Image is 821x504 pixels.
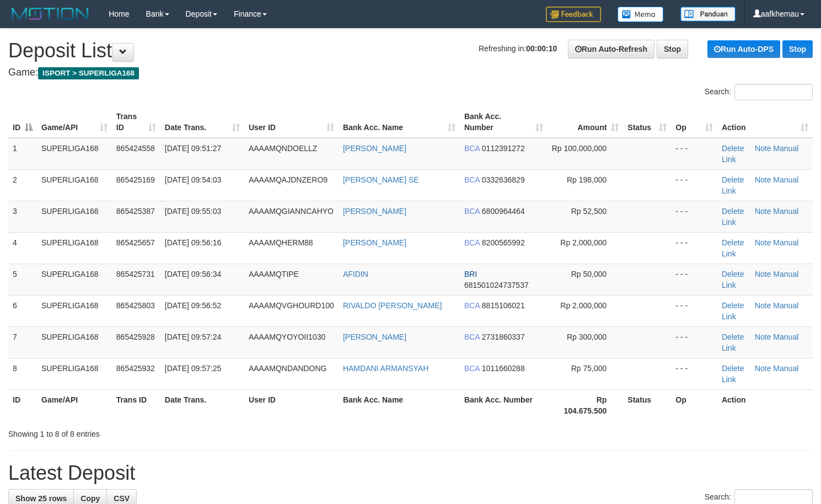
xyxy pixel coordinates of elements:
span: 865425169 [116,175,155,184]
span: Rp 75,000 [571,364,607,373]
td: - - - [671,138,717,170]
span: Rp 52,500 [571,207,607,216]
span: BCA [464,301,480,310]
span: Show 25 rows [15,494,67,503]
td: 7 [8,326,37,358]
span: Copy 681501024737537 to clipboard [464,281,529,289]
span: Rp 50,000 [571,270,607,278]
span: BCA [464,333,480,341]
td: SUPERLIGA168 [37,138,112,170]
span: 865425731 [116,270,155,278]
td: - - - [671,326,717,358]
div: Showing 1 to 8 of 8 entries [8,424,334,439]
span: Copy 8815106021 to clipboard [482,301,525,310]
a: Manual Link [722,175,798,195]
td: SUPERLIGA168 [37,169,112,201]
th: Action: activate to sort column ascending [717,106,813,138]
th: Status [623,389,671,421]
td: - - - [671,264,717,295]
a: Manual Link [722,364,798,384]
a: Delete [722,301,744,310]
span: [DATE] 09:56:16 [165,238,221,247]
a: Stop [782,40,813,58]
span: 865425657 [116,238,155,247]
span: AAAAMQAJDNZERO9 [249,175,328,184]
td: SUPERLIGA168 [37,326,112,358]
span: [DATE] 09:57:24 [165,333,221,341]
span: 865425387 [116,207,155,216]
th: Game/API [37,389,112,421]
a: Delete [722,270,744,278]
a: Delete [722,175,744,184]
a: Note [755,333,771,341]
span: Copy 2731860337 to clipboard [482,333,525,341]
a: Note [755,207,771,216]
span: Copy 0112391272 to clipboard [482,144,525,153]
span: Copy 0332636829 to clipboard [482,175,525,184]
th: ID: activate to sort column descending [8,106,37,138]
a: Note [755,364,771,373]
span: 865424558 [116,144,155,153]
span: 865425928 [116,333,155,341]
span: [DATE] 09:51:27 [165,144,221,153]
a: Note [755,175,771,184]
span: AAAAMQNDANDONG [249,364,327,373]
th: Op: activate to sort column ascending [671,106,717,138]
a: Manual Link [722,207,798,227]
a: Note [755,270,771,278]
img: panduan.png [680,7,736,22]
span: BCA [464,144,480,153]
span: Rp 100,000,000 [552,144,607,153]
span: AAAAMQTIPE [249,270,299,278]
span: 865425932 [116,364,155,373]
a: Delete [722,238,744,247]
h1: Latest Deposit [8,462,813,484]
a: Delete [722,333,744,341]
th: Rp 104.675.500 [548,389,624,421]
th: Trans ID: activate to sort column ascending [112,106,160,138]
td: - - - [671,169,717,201]
th: Op [671,389,717,421]
th: User ID [244,389,339,421]
a: [PERSON_NAME] [343,207,406,216]
span: Rp 2,000,000 [560,238,607,247]
td: 2 [8,169,37,201]
a: Run Auto-Refresh [568,40,654,58]
td: 4 [8,232,37,264]
th: Date Trans. [160,389,244,421]
td: 8 [8,358,37,389]
a: AFIDIN [343,270,368,278]
a: [PERSON_NAME] [343,144,406,153]
span: 865425803 [116,301,155,310]
span: AAAAMQNDOELLZ [249,144,317,153]
a: HAMDANI ARMANSYAH [343,364,428,373]
span: [DATE] 09:57:25 [165,364,221,373]
span: Copy 1011660288 to clipboard [482,364,525,373]
span: [DATE] 09:56:34 [165,270,221,278]
span: AAAAMQYOYOII1030 [249,333,325,341]
span: Rp 198,000 [567,175,607,184]
span: AAAAMQGIANNCAHYO [249,207,334,216]
img: Button%20Memo.svg [618,7,664,22]
td: SUPERLIGA168 [37,232,112,264]
td: 5 [8,264,37,295]
td: - - - [671,232,717,264]
th: User ID: activate to sort column ascending [244,106,339,138]
span: [DATE] 09:55:03 [165,207,221,216]
td: 3 [8,201,37,232]
a: Delete [722,364,744,373]
span: BCA [464,238,480,247]
h1: Deposit List [8,40,813,62]
span: BCA [464,175,480,184]
td: SUPERLIGA168 [37,264,112,295]
th: ID [8,389,37,421]
th: Status: activate to sort column ascending [623,106,671,138]
span: Copy 8200565992 to clipboard [482,238,525,247]
th: Bank Acc. Name: activate to sort column ascending [339,106,460,138]
img: MOTION_logo.png [8,6,92,22]
th: Bank Acc. Name [339,389,460,421]
a: RIVALDO [PERSON_NAME] [343,301,442,310]
td: - - - [671,295,717,326]
label: Search: [705,84,813,100]
a: [PERSON_NAME] [343,238,406,247]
